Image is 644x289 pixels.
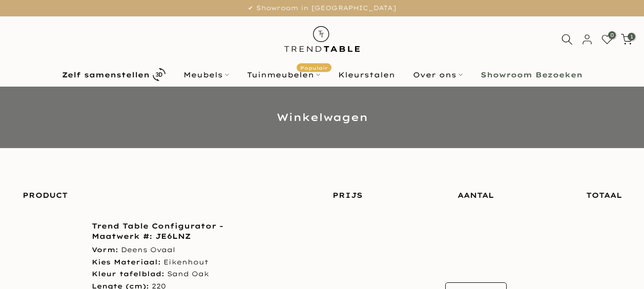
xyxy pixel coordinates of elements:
h1: Winkelwagen [23,112,622,122]
b: Zelf samenstellen [62,71,150,78]
div: Prijs [271,189,425,202]
span: Sand Oak [167,270,209,278]
strong: Kies Materiaal: [92,258,161,266]
a: Trend Table Configurator - Maatwerk #: JE6LNZ [92,221,263,241]
a: Over ons [404,69,471,81]
a: 1 [621,34,632,45]
a: 0 [601,34,613,45]
div: Totaal [527,189,630,202]
span: 1 [628,33,635,40]
div: Product [15,189,271,202]
span: Eikenhout [163,258,209,266]
div: Aantal [425,189,527,202]
strong: Kleur tafelblad: [92,270,164,278]
b: Showroom Bezoeken [481,71,583,78]
a: Kleurstalen [329,69,404,81]
span: 0 [608,31,616,39]
a: Zelf samenstellen [53,66,174,84]
span: Deens Ovaal [121,245,175,254]
strong: Vorm: [92,245,118,254]
p: ✔ Showroom in [GEOGRAPHIC_DATA] [13,3,631,14]
a: Showroom Bezoeken [471,69,591,81]
a: TuinmeubelenPopulair [238,69,329,81]
img: trend-table [277,16,367,62]
span: Populair [297,63,331,72]
a: Meubels [174,69,238,81]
